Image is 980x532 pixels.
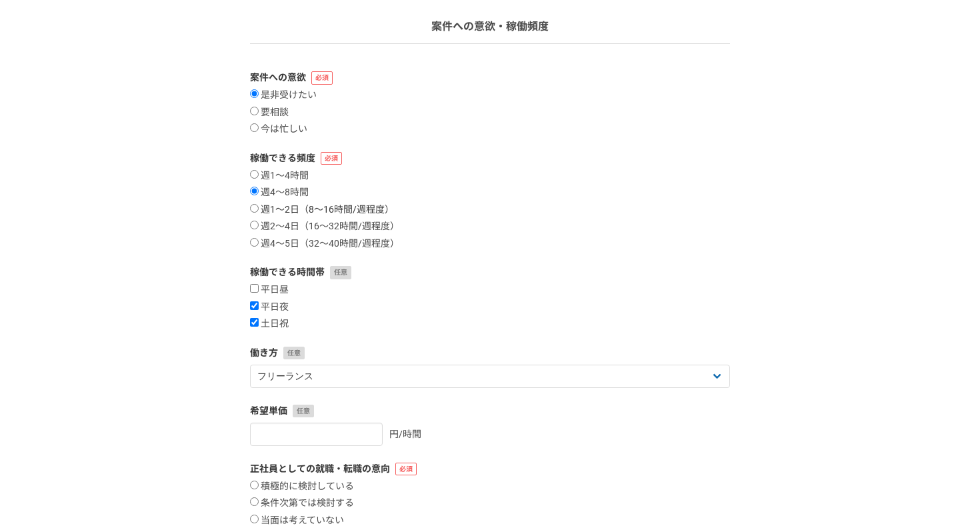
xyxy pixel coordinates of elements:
input: 平日昼 [250,284,259,293]
label: 土日祝 [250,318,289,330]
label: 週1〜2日（8〜16時間/週程度） [250,204,394,216]
input: 要相談 [250,107,259,115]
label: 稼働できる頻度 [250,151,730,165]
input: 是非受けたい [250,89,259,98]
label: 案件への意欲 [250,71,730,85]
label: 稼働できる時間帯 [250,265,730,279]
label: 週2〜4日（16〜32時間/週程度） [250,221,399,233]
label: 週4〜8時間 [250,187,309,199]
input: 週4〜8時間 [250,187,259,195]
input: 週2〜4日（16〜32時間/週程度） [250,221,259,229]
label: 平日昼 [250,284,289,296]
input: 当面は考えていない [250,515,259,523]
input: 積極的に検討している [250,481,259,489]
input: 週4〜5日（32〜40時間/週程度） [250,238,259,247]
input: 条件次第では検討する [250,497,259,506]
input: 今は忙しい [250,123,259,132]
label: 積極的に検討している [250,481,354,493]
label: 今は忙しい [250,123,307,135]
span: 円/時間 [389,429,421,439]
input: 週1〜2日（8〜16時間/週程度） [250,204,259,213]
label: 正社員としての就職・転職の意向 [250,462,730,476]
input: 土日祝 [250,318,259,327]
label: 働き方 [250,346,730,360]
label: 平日夜 [250,301,289,313]
label: 週1〜4時間 [250,170,309,182]
input: 平日夜 [250,301,259,310]
label: 週4〜5日（32〜40時間/週程度） [250,238,399,250]
label: 是非受けたい [250,89,317,101]
label: 要相談 [250,107,289,119]
label: 当面は考えていない [250,515,344,527]
label: 条件次第では検討する [250,497,354,509]
p: 案件への意欲・稼働頻度 [431,19,549,35]
label: 希望単価 [250,404,730,418]
input: 週1〜4時間 [250,170,259,179]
